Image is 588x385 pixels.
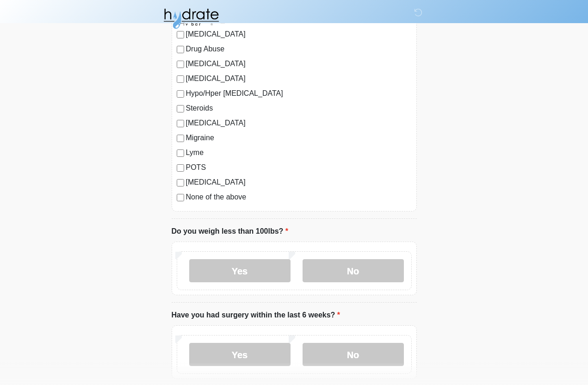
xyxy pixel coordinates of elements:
input: [MEDICAL_DATA] [177,120,184,127]
input: Drug Abuse [177,46,184,53]
input: Lyme [177,149,184,157]
label: Yes [189,343,291,366]
input: Steroids [177,105,184,112]
label: Do you weigh less than 100lbs? [172,226,289,237]
label: No [303,343,404,366]
label: Drug Abuse [186,43,412,55]
label: Lyme [186,147,412,158]
label: Steroids [186,103,412,114]
label: None of the above [186,192,412,203]
label: [MEDICAL_DATA] [186,73,412,84]
input: [MEDICAL_DATA] [177,61,184,68]
label: Yes [189,259,291,282]
label: Have you had surgery within the last 6 weeks? [172,310,340,321]
label: No [303,259,404,282]
input: Hypo/Hper [MEDICAL_DATA] [177,90,184,98]
input: [MEDICAL_DATA] [177,179,184,186]
label: [MEDICAL_DATA] [186,177,412,188]
label: Hypo/Hper [MEDICAL_DATA] [186,88,412,99]
input: POTS [177,164,184,172]
label: POTS [186,162,412,173]
input: None of the above [177,194,184,201]
label: [MEDICAL_DATA] [186,58,412,69]
input: [MEDICAL_DATA] [177,75,184,83]
img: Hydrate IV Bar - Fort Collins Logo [162,7,220,30]
label: Migraine [186,132,412,143]
label: [MEDICAL_DATA] [186,118,412,129]
input: Migraine [177,135,184,142]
